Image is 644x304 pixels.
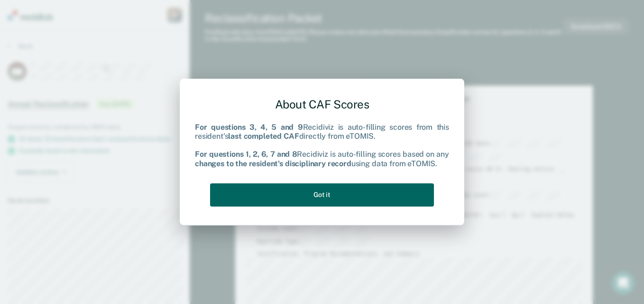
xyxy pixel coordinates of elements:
[195,150,297,159] b: For questions 1, 2, 6, 7 and 8
[228,132,299,141] b: last completed CAF
[210,183,434,206] button: Got it
[195,123,303,132] b: For questions 3, 4, 5 and 9
[195,90,449,119] div: About CAF Scores
[195,159,351,168] b: changes to the resident's disciplinary record
[195,123,449,168] div: Recidiviz is auto-filling scores from this resident's directly from eTOMIS. Recidiviz is auto-fil...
